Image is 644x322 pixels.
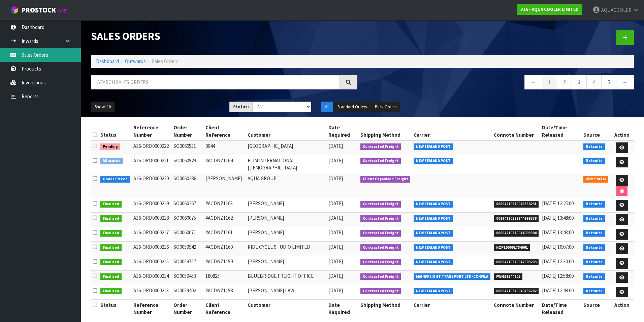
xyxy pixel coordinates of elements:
[246,173,327,198] td: AQUA GROUP
[542,229,574,236] span: [DATE] 13:43:00
[540,122,582,140] th: Date/Time Released
[360,259,401,266] span: Contracted Freight
[204,122,246,140] th: Client Reference
[100,201,122,208] span: Finalised
[132,122,172,140] th: Reference Number
[494,215,539,222] span: 00894210379944998378
[360,273,401,280] span: Contracted Freight
[583,273,605,280] span: Netsuite
[521,6,579,12] strong: A16 - AQUA COOLER LIMITED
[360,215,401,222] span: Contracted Freight
[22,6,56,15] span: ProStock
[152,58,179,64] span: Sales Orders
[542,244,574,250] span: [DATE] 10:07:00
[172,198,204,213] td: SO0060267
[100,158,123,164] span: Allocated
[10,6,19,14] img: cube-alt.png
[246,198,327,213] td: [PERSON_NAME]
[583,201,605,208] span: Netsuite
[414,201,453,208] span: NEW ZEALAND POST
[557,75,572,89] a: 2
[414,215,453,222] span: NEW ZEALAND POST
[359,122,412,140] th: Shipping Method
[321,102,333,112] button: All
[360,288,401,295] span: Contracted Freight
[204,299,246,317] th: Client Reference
[328,258,343,265] span: [DATE]
[172,227,204,242] td: SO0060071
[414,273,490,280] span: MAINFREIGHT TRANSPORT LTD -CONWLA
[328,175,343,182] span: [DATE]
[582,122,610,140] th: Source
[246,227,327,242] td: [PERSON_NAME]
[204,140,246,155] td: 0044
[542,273,574,279] span: [DATE] 12:58:00
[204,198,246,213] td: #ACDNZ1163
[132,256,172,271] td: A16-ORD0000215
[204,256,246,271] td: #ACDNZ1159
[204,155,246,173] td: #ACDNZ1164
[172,140,204,155] td: SO0060531
[542,200,574,207] span: [DATE] 12:25:00
[360,143,401,150] span: Contracted Freight
[583,230,605,237] span: Netsuite
[540,299,582,317] th: Date/Time Released
[132,227,172,242] td: A16-ORD0000217
[132,242,172,256] td: A16-ORD0000216
[246,285,327,299] td: [PERSON_NAME] LAW
[91,30,357,42] h1: Sales Orders
[172,213,204,227] td: SO0060075
[132,173,172,198] td: A16-ORD0000220
[172,122,204,140] th: Order Number
[91,102,115,112] button: Show: 10
[412,122,492,140] th: Carrier
[414,259,453,266] span: NEW ZEALAND POST
[494,201,539,208] span: 00894210379946358231
[204,242,246,256] td: #ACDNZ1160
[100,176,130,183] span: Goods Picked
[494,273,523,280] span: FWM58344905
[172,270,204,285] td: SO0059453
[172,155,204,173] td: SO0060529
[132,270,172,285] td: A16-ORD0000214
[91,75,340,89] input: Search sales orders
[100,259,122,266] span: Finalised
[246,122,327,140] th: Customer
[204,213,246,227] td: #ACDNZ1162
[360,176,411,183] span: Client Organised Freight
[246,155,327,173] td: ELIM INTERNATIONAL [DEMOGRAPHIC_DATA]
[542,287,574,294] span: [DATE] 12:48:00
[367,75,634,91] nav: Page navigation
[172,256,204,271] td: SO0059757
[246,242,327,256] td: RIDE CYCLE STUDIO LIMITED
[100,143,120,150] span: Pending
[132,213,172,227] td: A16-ORD0000218
[132,285,172,299] td: A16-ORD0000213
[414,288,453,295] span: NEW ZEALAND POST
[601,7,632,13] span: AQUACOOLER
[524,75,542,89] a: ←
[610,122,634,140] th: Action
[583,158,605,164] span: Netsuite
[327,299,359,317] th: Date Required
[246,256,327,271] td: [PERSON_NAME]
[132,155,172,173] td: A16-ORD0000221
[360,158,401,164] span: Contracted Freight
[172,285,204,299] td: SO0059402
[494,230,539,237] span: 00894210379944993304
[172,242,204,256] td: SO0059942
[414,143,453,150] span: NEW ZEALAND POST
[583,244,605,251] span: Netsuite
[204,227,246,242] td: #ACDNZ1161
[494,244,530,251] span: NZP100001734001
[334,102,371,112] button: Standard Orders
[125,58,146,64] a: Outwards
[583,288,605,295] span: Netsuite
[360,230,401,237] span: Contracted Freight
[586,75,602,89] a: 4
[360,244,401,251] span: Contracted Freight
[246,213,327,227] td: [PERSON_NAME]
[542,75,557,89] a: 1
[132,140,172,155] td: A16-ORD0000222
[132,299,172,317] th: Reference Number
